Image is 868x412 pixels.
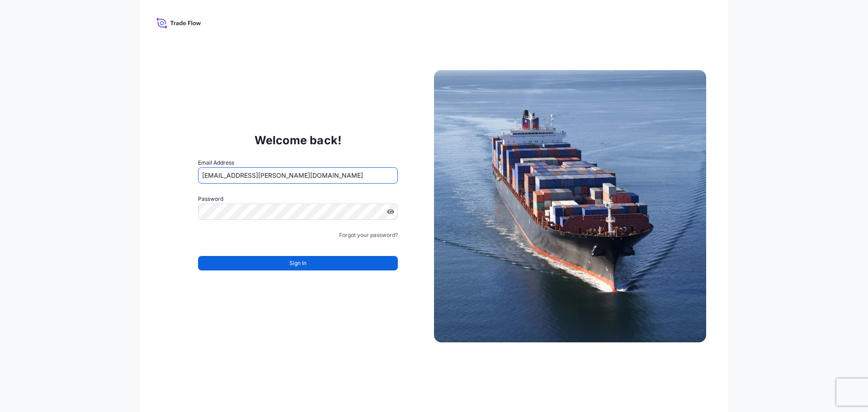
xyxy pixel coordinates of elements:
label: Password [198,194,398,204]
a: Forgot your password? [339,231,398,240]
input: example@gmail.com [198,167,398,184]
button: Sign In [198,256,398,270]
img: Ship illustration [434,70,706,342]
p: Welcome back! [255,133,342,147]
label: Email Address [198,158,234,167]
span: Sign In [289,259,307,268]
button: Show password [387,208,394,215]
